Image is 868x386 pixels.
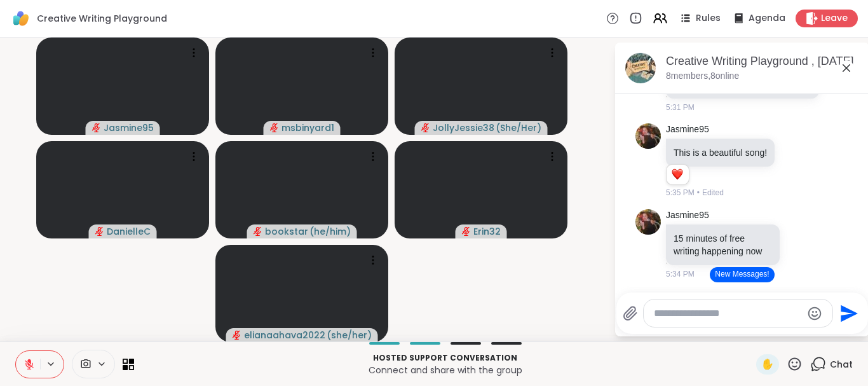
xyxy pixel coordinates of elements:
[635,209,661,235] img: https://sharewell-space-live.sfo3.digitaloceanspaces.com/user-generated/0818d3a5-ec43-4745-9685-c...
[821,12,848,25] span: Leave
[666,102,695,113] span: 5:31 PM
[702,187,724,198] span: Edited
[92,123,101,132] span: audio-muted
[421,123,430,132] span: audio-muted
[666,53,859,69] div: Creative Writing Playground , [DATE]
[104,121,154,134] span: Jasmine95
[666,123,709,136] a: Jasmine95
[635,123,661,149] img: https://sharewell-space-live.sfo3.digitaloceanspaces.com/user-generated/0818d3a5-ec43-4745-9685-c...
[244,329,325,341] span: elianaahava2022
[696,12,721,25] span: Rules
[697,187,700,198] span: •
[666,209,709,222] a: Jasmine95
[670,170,684,180] button: Reactions: love
[710,267,774,282] button: New Messages!
[281,121,334,134] span: msbinyard1
[625,53,656,83] img: Creative Writing Playground , Oct 15
[749,12,785,25] span: Agenda
[807,306,822,321] button: Emoji picker
[270,123,279,132] span: audio-muted
[107,225,151,238] span: DanielleC
[142,352,749,364] p: Hosted support conversation
[233,331,241,340] span: audio-muted
[95,227,104,236] span: audio-muted
[666,70,739,83] p: 8 members, 8 online
[654,307,802,320] textarea: Type your message
[674,232,772,258] p: 15 minutes of free writing happening now
[666,187,695,198] span: 5:35 PM
[433,121,494,134] span: JollyJessie38
[265,225,308,238] span: bookstar
[666,268,695,280] span: 5:34 PM
[142,364,749,376] p: Connect and share with the group
[37,12,167,25] span: Creative Writing Playground
[833,299,862,327] button: Send
[496,121,541,134] span: ( She/Her )
[830,358,853,371] span: Chat
[667,165,689,185] div: Reaction list
[462,227,471,236] span: audio-muted
[473,225,501,238] span: Erin32
[761,357,774,372] span: ✋
[254,227,262,236] span: audio-muted
[674,146,767,159] p: This is a beautiful song!
[327,329,372,341] span: ( she/her )
[10,8,32,29] img: ShareWell Logomark
[309,225,351,238] span: ( he/him )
